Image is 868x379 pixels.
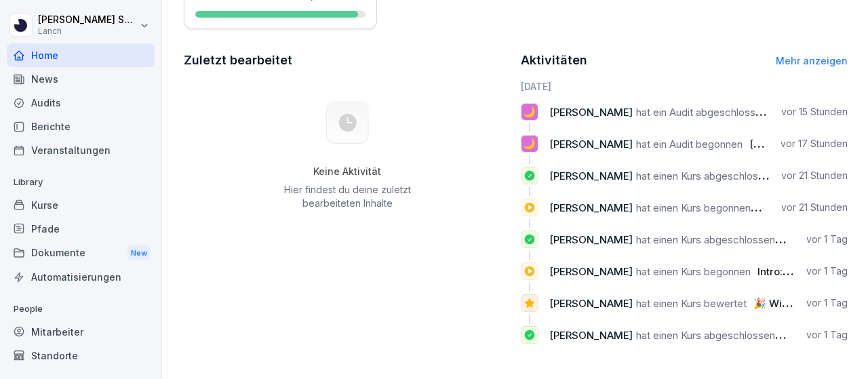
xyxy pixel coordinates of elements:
[523,102,536,121] p: 🌙
[549,233,633,246] span: [PERSON_NAME]
[781,105,848,119] p: vor 15 Stunden
[279,165,416,178] h5: Keine Aktivität
[184,51,511,70] h2: Zuletzt bearbeitet
[521,79,848,94] h6: [DATE]
[7,138,155,162] a: Veranstaltungen
[636,201,751,214] span: hat einen Kurs begonnen
[7,43,155,67] a: Home
[38,26,137,36] p: Lanch
[7,67,155,91] a: News
[549,265,633,278] span: [PERSON_NAME]
[7,193,155,217] a: Kurse
[549,169,633,182] span: [PERSON_NAME]
[549,201,633,214] span: [PERSON_NAME]
[7,298,155,320] p: People
[636,169,775,182] span: hat einen Kurs abgeschlossen
[7,320,155,344] a: Mitarbeiter
[7,172,155,193] p: Library
[636,106,767,119] span: hat ein Audit abgeschlossen
[7,91,155,115] a: Audits
[549,138,633,151] span: [PERSON_NAME]
[523,134,536,153] p: 🌙
[7,241,155,266] a: DokumenteNew
[636,329,775,342] span: hat einen Kurs abgeschlossen
[781,137,848,151] p: vor 17 Stunden
[806,264,848,278] p: vor 1 Tag
[636,297,747,310] span: hat einen Kurs bewertet
[7,115,155,138] a: Berichte
[7,344,155,367] a: Standorte
[781,201,848,214] p: vor 21 Stunden
[806,328,848,342] p: vor 1 Tag
[636,233,775,246] span: hat einen Kurs abgeschlossen
[549,297,633,310] span: [PERSON_NAME]
[549,329,633,342] span: [PERSON_NAME]
[549,106,633,119] span: [PERSON_NAME]
[127,245,151,261] div: New
[806,233,848,246] p: vor 1 Tag
[806,296,848,310] p: vor 1 Tag
[279,183,416,210] p: Hier findest du deine zuletzt bearbeiteten Inhalte
[781,169,848,182] p: vor 21 Stunden
[776,55,848,66] a: Mehr anzeigen
[7,217,155,241] a: Pfade
[636,265,751,278] span: hat einen Kurs begonnen
[7,241,155,266] div: Dokumente
[38,14,137,26] p: [PERSON_NAME] Samsunlu
[521,51,587,70] h2: Aktivitäten
[7,265,155,289] a: Automatisierungen
[636,138,743,151] span: hat ein Audit begonnen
